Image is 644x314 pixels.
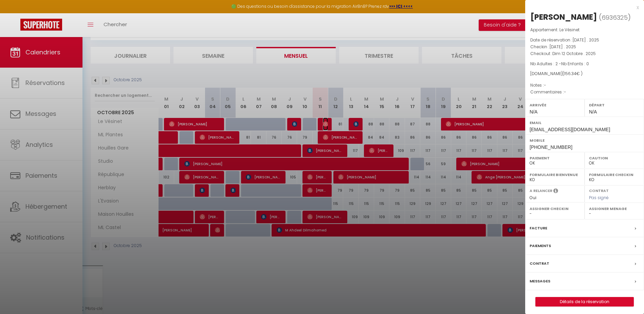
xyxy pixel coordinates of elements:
[19,11,33,16] div: v 4.0.25
[599,13,631,22] span: ( )
[35,40,52,45] div: Domaine
[589,155,640,161] label: Caution
[530,50,639,57] p: Checkout :
[530,242,551,249] label: Paiements
[77,39,82,45] img: tab_keywords_by_traffic_grey.svg
[530,225,547,232] label: Facture
[27,39,33,45] img: tab_domain_overview_orange.svg
[536,297,633,306] a: Détails de la réservation
[589,109,597,115] span: N/A
[530,127,610,132] span: [EMAIL_ADDRESS][DOMAIN_NAME]
[589,195,609,200] span: Pas signé
[553,188,558,195] i: Sélectionner OUI si vous souhaiter envoyer les séquences de messages post-checkout
[530,278,550,285] label: Messages
[572,37,599,43] span: [DATE] . 2025
[589,171,640,178] label: Formulaire Checkin
[530,155,580,161] label: Paiement
[535,297,634,307] button: Détails de la réservation
[589,205,640,212] label: Assigner Menage
[11,18,16,23] img: website_grey.svg
[561,61,589,67] span: Nb Enfants : 0
[530,144,572,150] span: [PHONE_NUMBER]
[530,37,639,43] p: Date de réservation :
[602,13,628,22] span: 6936325
[530,82,639,89] p: Notes :
[530,109,537,115] span: N/A
[552,51,596,56] span: Dim 12 Octobre . 2025
[530,71,639,77] div: [DOMAIN_NAME]
[563,71,583,76] span: ( € )
[530,188,552,194] label: A relancer
[85,40,104,45] div: Mots-clés
[564,89,566,95] span: -
[589,102,640,108] label: Départ
[18,18,77,23] div: Domaine: [DOMAIN_NAME]
[530,119,640,126] label: Email
[530,27,639,33] p: Appartement :
[559,27,579,33] span: Le Vésinet
[11,11,16,16] img: logo_orange.svg
[530,171,580,178] label: Formulaire Bienvenue
[530,61,589,67] span: Nb Adultes : 2 -
[525,3,639,12] div: x
[530,43,639,50] p: Checkin :
[589,188,609,192] label: Contrat
[544,82,546,88] span: -
[564,71,576,76] span: 156.34
[530,102,580,108] label: Arrivée
[530,137,640,144] label: Mobile
[549,44,576,50] span: [DATE] . 2025
[530,205,580,212] label: Assigner Checkin
[530,12,597,22] div: [PERSON_NAME]
[530,260,549,267] label: Contrat
[530,89,639,95] p: Commentaires :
